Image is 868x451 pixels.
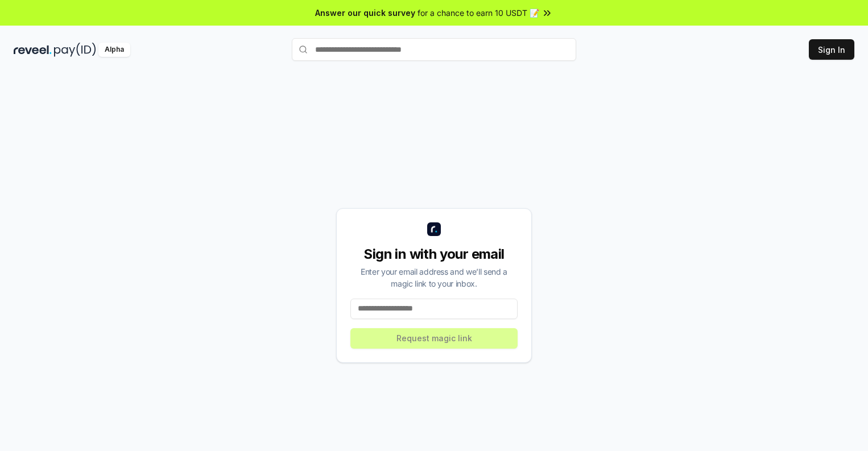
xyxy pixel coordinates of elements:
[14,43,52,57] img: reveel_dark
[98,43,130,57] div: Alpha
[54,43,96,57] img: pay_id
[427,222,441,236] img: logo_small
[315,7,415,19] span: Answer our quick survey
[350,245,518,263] div: Sign in with your email
[350,266,518,289] div: Enter your email address and we’ll send a magic link to your inbox.
[809,39,854,60] button: Sign In
[418,7,539,19] span: for a chance to earn 10 USDT 📝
